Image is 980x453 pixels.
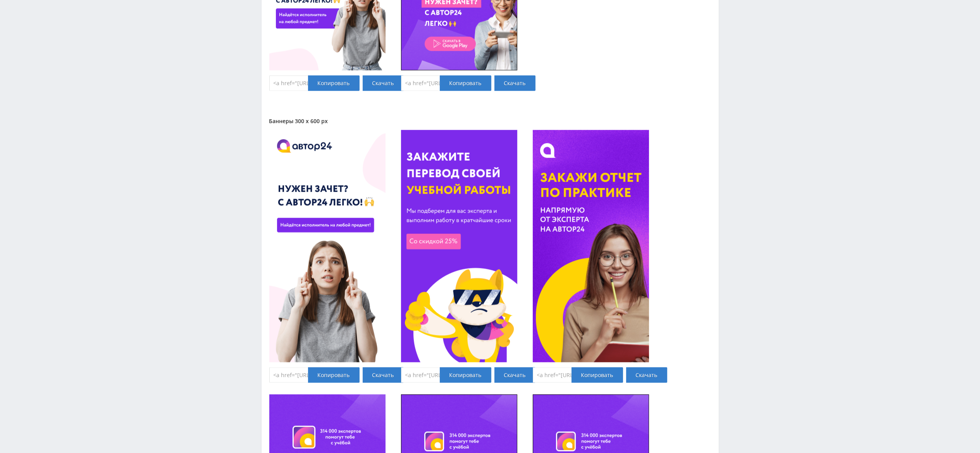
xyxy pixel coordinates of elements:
div: Копировать [308,75,360,91]
div: Копировать [440,75,491,91]
a: Скачать [494,367,536,383]
div: Копировать [572,367,623,383]
div: Баннеры 300 x 600 px [269,118,711,124]
div: Копировать [308,367,360,383]
a: Скачать [363,367,404,383]
a: Скачать [494,75,536,91]
a: Скачать [363,75,404,91]
a: Скачать [626,367,667,383]
div: Копировать [440,367,491,383]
